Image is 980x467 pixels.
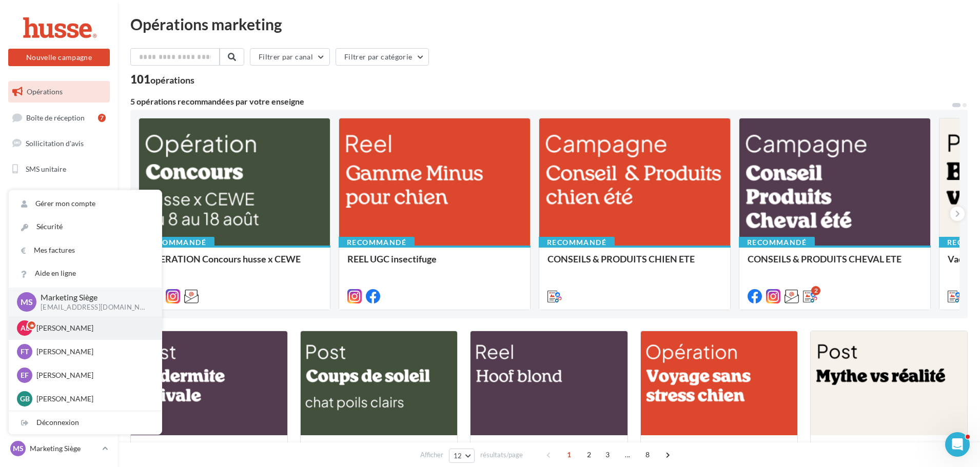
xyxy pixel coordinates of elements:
span: EF [21,370,29,380]
button: Filtrer par catégorie [336,48,429,66]
div: opérations [150,75,194,85]
span: Afficher [420,450,443,460]
a: Opérations [6,81,112,103]
a: Contacts [6,209,112,231]
p: [PERSON_NAME] [36,323,149,333]
a: Boîte de réception7 [6,107,112,129]
a: Médiathèque [6,235,112,256]
a: Calendrier [6,260,112,282]
p: [PERSON_NAME] [36,394,149,404]
a: Sécurité [9,215,162,238]
p: Marketing Siège [30,443,98,454]
span: CONSEILS & PRODUITS CHIEN ETE [547,253,695,265]
a: MS Marketing Siège [8,439,110,458]
div: Recommandé [739,237,815,248]
div: Opérations marketing [130,16,968,32]
span: CONSEILS & PRODUITS CHEVAL ETE [748,253,901,265]
p: Marketing Siège [41,292,145,303]
p: [EMAIL_ADDRESS][DOMAIN_NAME] [41,303,145,312]
a: Mes factures [9,239,162,262]
span: OPERATION Concours husse x CEWE [147,253,301,265]
div: 5 opérations recommandées par votre enseigne [130,97,951,106]
div: Recommandé [339,237,415,248]
div: 2 [811,286,820,295]
button: 12 [449,449,475,463]
a: Campagnes [6,184,112,206]
span: 2 [581,446,597,463]
span: Sollicitation d'avis [26,139,84,148]
span: GB [20,394,30,404]
p: [PERSON_NAME] [36,347,149,357]
span: MS [21,296,33,308]
div: 7 [98,114,106,122]
span: Boîte de réception [26,113,85,121]
a: Aide en ligne [9,262,162,285]
div: 101 [130,74,194,85]
span: SMS unitaire [26,165,66,173]
p: [PERSON_NAME] [36,370,149,380]
span: 1 [561,446,577,463]
span: REEL UGC insectifuge [347,253,437,265]
a: Gérer mon compte [9,192,162,215]
iframe: Intercom live chat [945,432,970,457]
span: FT [21,347,29,357]
span: résultats/page [480,450,523,460]
div: Recommandé [539,237,615,248]
span: MS [13,443,24,454]
span: 12 [454,452,462,460]
a: SMS unitaire [6,158,112,180]
span: 8 [639,446,656,463]
span: 3 [599,446,616,463]
button: Nouvelle campagne [8,49,110,66]
span: ... [619,446,636,463]
button: Filtrer par canal [250,48,330,66]
span: AL [21,323,29,333]
span: Opérations [27,87,63,96]
div: Déconnexion [9,411,162,434]
div: Recommandé [139,237,214,248]
a: Sollicitation d'avis [6,133,112,154]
